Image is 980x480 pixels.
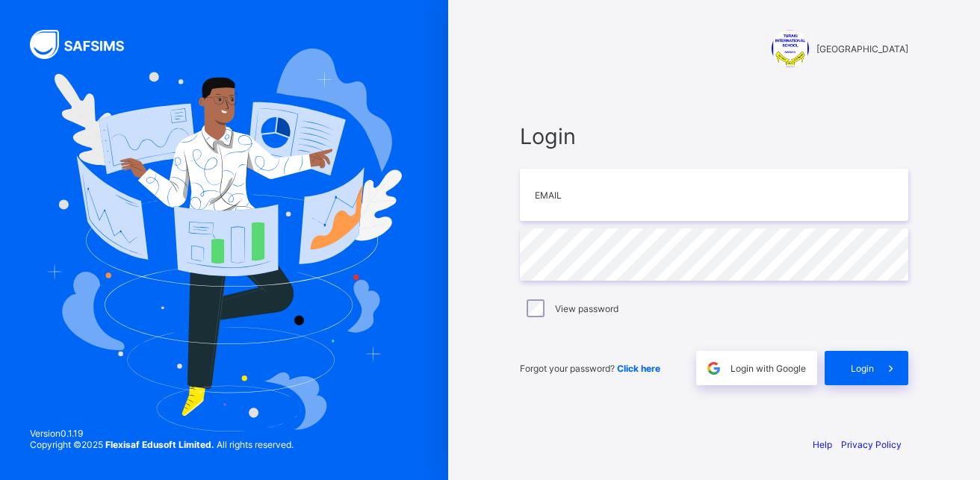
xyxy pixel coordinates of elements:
img: google.396cfc9801f0270233282035f929180a.svg [705,360,722,377]
span: Login [851,363,874,374]
span: Forgot your password? [520,363,660,374]
img: Hero Image [46,49,402,431]
a: Click here [617,363,660,374]
span: Version 0.1.19 [30,428,294,439]
span: Copyright © 2025 All rights reserved. [30,439,294,450]
label: View password [555,303,618,314]
span: Login [520,123,908,149]
strong: Flexisaf Edusoft Limited. [105,439,214,450]
a: Privacy Policy [841,439,902,450]
span: Login with Google [731,363,806,374]
a: Help [813,439,832,450]
img: SAFSIMS Logo [30,30,142,59]
span: [GEOGRAPHIC_DATA] [816,43,908,54]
